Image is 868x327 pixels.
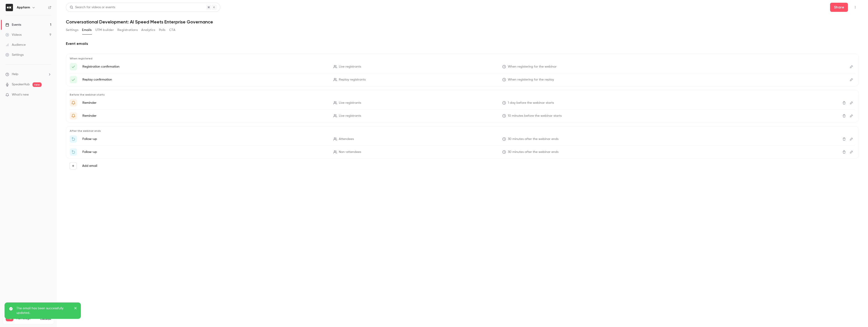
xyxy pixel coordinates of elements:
[82,77,328,82] p: Replay confirmation
[82,26,92,34] button: Emails
[82,101,328,105] p: Reminder
[841,112,848,119] button: Delete
[70,148,855,156] li: Watch the replay of {{ event_name }}
[841,135,848,143] button: Delete
[70,135,855,143] li: Thanks for attending {{ event_name }}
[508,101,554,105] span: 1 day before the webinar starts
[12,92,29,97] span: What's new
[82,114,328,118] p: Reminder
[508,64,557,69] span: When registering for the webinar
[12,82,30,87] a: SpeakerHub
[74,306,77,312] button: close
[830,3,848,12] button: Share
[70,57,855,60] p: When registered
[66,19,859,25] h1: Conversational Development: AI Speed Meets Enterprise Governance
[841,148,848,156] button: Delete
[339,150,361,155] span: Non-attendees
[141,26,155,34] button: Analytics
[339,137,354,142] span: Attendees
[848,112,855,119] button: Edit
[508,150,558,155] span: 30 minutes after the webinar ends
[848,76,855,83] button: Edit
[339,101,361,105] span: Live registrants
[5,72,51,77] li: help-dropdown-opener
[82,137,328,141] p: Follow-up
[17,5,30,10] h6: Appfarm
[848,135,855,143] button: Edit
[339,114,361,118] span: Live registrants
[5,53,24,57] div: Settings
[70,76,855,83] li: Here's your access link to the webinar "{{ event_name }}"!
[848,99,855,106] button: Edit
[70,99,855,106] li: Get Ready for '{{ event_name }}' tomorrow!
[32,82,42,87] span: new
[70,93,855,96] p: Before the webinar starts
[117,26,138,34] button: Registrations
[66,26,78,34] button: Settings
[339,64,361,69] span: Live registrants
[70,5,115,10] div: Search for videos or events
[82,150,328,154] p: Follow-up
[82,64,328,69] p: Registration confirmation
[841,99,848,106] button: Delete
[6,4,13,11] img: Appfarm
[5,43,26,47] div: Audience
[159,26,166,34] button: Polls
[508,77,554,82] span: When registering for the replay
[169,26,175,34] button: CTA
[508,114,562,118] span: 10 minutes before the webinar starts
[339,77,366,82] span: Replay registrants
[66,41,859,46] h2: Event emails
[5,23,21,27] div: Events
[95,26,114,34] button: UTM builder
[12,72,18,77] span: Help
[70,129,855,133] p: After the webinar ends
[5,33,22,37] div: Videos
[82,164,97,168] label: Add email
[848,148,855,156] button: Edit
[508,137,558,142] span: 30 minutes after the webinar ends
[70,63,855,70] li: Here's your access link to "{{ event_name }}"!
[16,306,71,315] p: The email has been successfully updated.
[70,112,855,119] li: {{ event_name }} is about to go live
[848,63,855,70] button: Edit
